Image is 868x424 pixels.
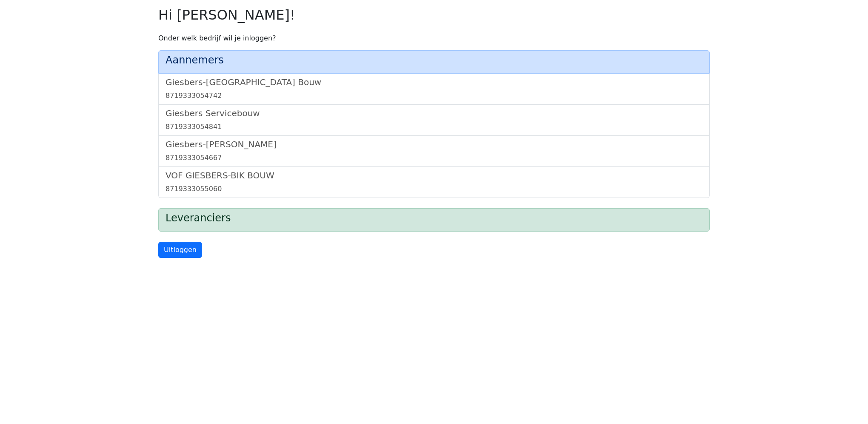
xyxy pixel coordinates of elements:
div: 8719333054742 [166,91,702,101]
a: VOF GIESBERS-BIK BOUW8719333055060 [166,170,702,194]
a: Giesbers-[PERSON_NAME]8719333054667 [166,139,702,163]
h2: Hi [PERSON_NAME]! [158,7,710,23]
div: 8719333055060 [166,184,702,194]
h5: Giesbers Servicebouw [166,108,702,118]
h4: Aannemers [166,54,702,66]
a: Uitloggen [158,242,202,258]
p: Onder welk bedrijf wil je inloggen? [158,33,710,43]
h4: Leveranciers [166,212,702,224]
h5: Giesbers-[GEOGRAPHIC_DATA] Bouw [166,77,702,87]
h5: Giesbers-[PERSON_NAME] [166,139,702,149]
a: Giesbers Servicebouw8719333054841 [166,108,702,132]
div: 8719333054667 [166,153,702,163]
div: 8719333054841 [166,122,702,132]
a: Giesbers-[GEOGRAPHIC_DATA] Bouw8719333054742 [166,77,702,101]
h5: VOF GIESBERS-BIK BOUW [166,170,702,180]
